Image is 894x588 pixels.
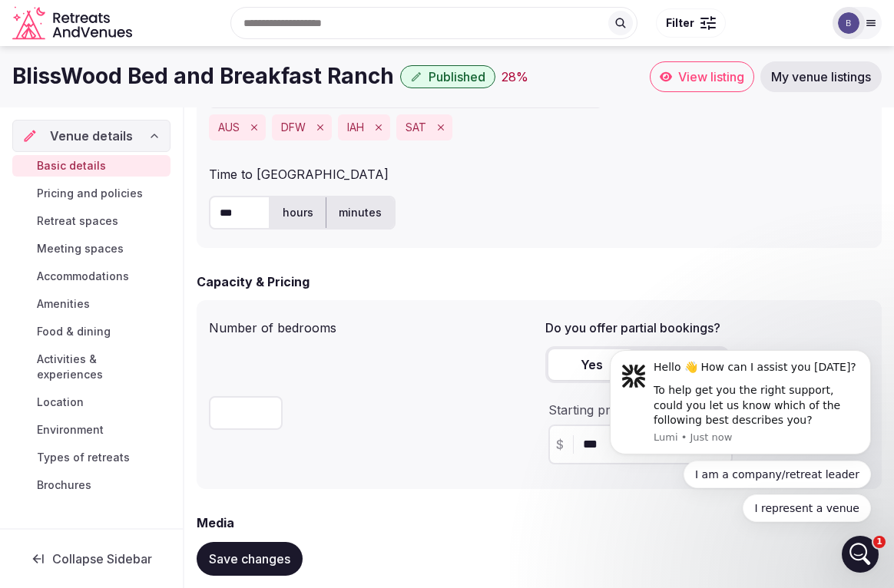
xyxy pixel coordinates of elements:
[37,477,91,493] span: Brochures
[587,266,894,547] iframe: Intercom notifications message
[502,68,528,86] button: 28%
[12,266,171,287] a: Accommodations
[197,514,234,532] h2: Media
[545,322,869,334] label: Do you offer partial bookings?
[37,450,130,465] span: Types of retreats
[197,542,303,576] button: Save changes
[270,193,326,233] label: hours
[12,155,171,177] a: Basic details
[666,15,694,31] span: Filter
[502,68,528,86] div: 28 %
[678,69,744,84] span: View listing
[12,321,171,342] a: Food & dining
[326,193,394,233] label: minutes
[12,419,171,441] a: Environment
[842,536,879,573] iframe: Intercom live chat
[771,69,871,84] span: My venue listings
[209,159,869,183] div: Time to [GEOGRAPHIC_DATA]
[12,61,394,91] h1: BlissWood Bed and Breakfast Ranch
[218,120,240,135] button: AUS
[37,269,129,284] span: Accommodations
[12,183,171,204] a: Pricing and policies
[873,536,886,548] span: 1
[12,474,171,496] a: Brochures
[12,238,171,259] a: Meeting spaces
[556,435,564,454] span: $
[12,293,171,315] a: Amenities
[400,65,495,88] button: Published
[429,69,485,84] span: Published
[50,127,133,145] span: Venue details
[37,296,90,312] span: Amenities
[209,312,533,337] div: Number of bedrooms
[347,120,364,135] button: IAH
[37,324,111,339] span: Food & dining
[12,447,171,468] a: Types of retreats
[37,422,104,438] span: Environment
[312,119,329,136] button: Remove DFW
[37,213,118,229] span: Retreat spaces
[37,395,84,410] span: Location
[37,241,124,256] span: Meeting spaces
[37,352,164,382] span: Activities & experiences
[281,120,306,135] button: DFW
[548,349,634,380] button: Yes
[12,6,135,41] svg: Retreats and Venues company logo
[12,391,171,413] a: Location
[52,551,152,567] span: Collapse Sidebar
[209,551,290,567] span: Save changes
[760,61,882,92] a: My venue listings
[838,12,859,34] img: blisswood.net
[650,61,754,92] a: View listing
[406,120,426,135] button: SAT
[656,8,726,38] button: Filter
[432,119,449,136] button: Remove SAT
[37,158,106,173] span: Basic details
[548,401,866,418] div: Starting price per bedroom (USD)
[37,186,143,201] span: Pricing and policies
[246,119,263,136] button: Remove AUS
[12,349,171,385] a: Activities & experiences
[12,542,171,576] button: Collapse Sidebar
[197,273,310,291] h2: Capacity & Pricing
[12,210,171,232] a: Retreat spaces
[370,119,387,136] button: Remove IAH
[12,6,135,41] a: Visit the homepage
